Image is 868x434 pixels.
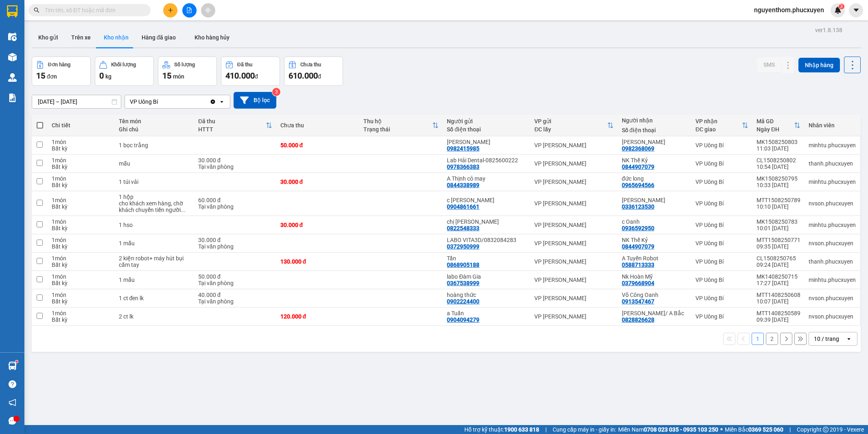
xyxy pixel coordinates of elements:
div: 1 món [52,255,110,262]
div: MK1508250783 [756,218,800,225]
th: Toggle SortBy [530,115,617,136]
div: ĐC giao [695,126,742,133]
div: nvson.phucxuyen [809,200,856,207]
div: chị Duyên [447,218,526,225]
div: 1 món [52,157,110,164]
div: Số điện thoại [447,126,526,133]
div: Mã GD [756,118,794,124]
div: Phạm Thị Sóng [622,139,687,145]
div: 0902224400 [447,298,479,305]
button: aim [201,3,215,17]
div: Bất kỳ [52,145,110,152]
div: minhtu.phucxuyen [809,277,856,283]
div: labo Đàm Gia [447,273,526,280]
button: file-add [182,3,197,17]
div: 10:07 [DATE] [756,298,800,305]
div: 1 món [52,197,110,203]
div: hoàng thức [447,292,526,298]
div: Thu hộ [363,118,432,124]
span: 15 [36,71,45,81]
div: 0844907079 [622,243,654,250]
span: 610.000 [289,71,318,81]
strong: 0369 525 060 [748,426,783,433]
div: 09:39 [DATE] [756,316,800,323]
input: Selected VP Uông Bí. [159,98,160,106]
img: warehouse-icon [8,33,17,41]
div: 1 món [52,237,110,243]
div: Đã thu [237,62,252,68]
div: 1 ct đen lk [119,295,190,301]
div: minhtu.phucxuyen [809,142,856,148]
span: kg [105,73,112,80]
div: mẫu [119,160,190,167]
div: 1 mẫu [119,240,190,246]
div: 0936592950 [622,225,654,231]
div: 0965694566 [622,182,654,188]
div: Người nhận [622,117,687,124]
div: MTT1408250589 [756,310,800,316]
img: icon-new-feature [834,7,842,14]
span: caret-down [853,7,860,14]
button: 1 [752,333,764,345]
div: cho khách xem hàng, chờ khách chuyển tiền người gửi, gọi xác nhận với ng gửi ,, rồi giao [119,200,190,213]
div: 0336123530 [622,203,654,210]
div: VP gửi [534,118,607,124]
div: Võ Công Oanh [622,292,687,298]
div: minhtu.phucxuyen [809,179,856,185]
span: 15 [162,71,171,81]
span: file-add [186,7,192,13]
span: đ [318,73,321,80]
th: Toggle SortBy [752,115,805,136]
button: caret-down [849,3,863,17]
span: 3 [840,4,843,9]
div: Trạng thái [363,126,432,133]
div: 30.000 đ [280,222,356,228]
span: 410.000 [225,71,255,81]
div: VP [PERSON_NAME] [534,142,613,148]
div: Chi tiết [52,122,110,129]
div: 10:01 [DATE] [756,225,800,231]
div: VP Uông Bí [695,142,748,148]
div: VP Uông Bí [130,98,158,106]
div: Tần [447,255,526,262]
span: Cung cấp máy in - giấy in: [553,425,616,434]
div: 1 mẫu [119,277,190,283]
div: VP Uông Bí [695,160,748,167]
div: Chưa thu [300,62,321,68]
div: VP [PERSON_NAME] [534,240,613,246]
div: 60.000 đ [198,197,272,203]
div: 17:27 [DATE] [756,280,800,286]
span: ... [181,207,186,213]
span: Miền Bắc [725,425,783,434]
button: Đã thu410.000đ [221,57,280,86]
div: 2 kiện robot+ máy hút bụi cầm tay [119,255,190,268]
div: đức long [622,175,687,182]
div: Bất kỳ [52,262,110,268]
span: món [173,73,184,80]
div: 0978366383 [447,164,479,170]
span: | [545,425,547,434]
span: nguyenthom.phucxuyen [748,5,831,15]
button: Trên xe [65,28,97,47]
div: VP Uông Bí [695,295,748,301]
div: VP [PERSON_NAME] [534,179,613,185]
div: Bất kỳ [52,182,110,188]
div: 0982415985 [447,145,479,152]
div: 0982368069 [622,145,654,152]
img: warehouse-icon [8,362,17,370]
th: Toggle SortBy [691,115,752,136]
div: 1 bọc trắng [119,142,190,148]
img: logo-vxr [7,5,17,17]
strong: 1900 633 818 [504,426,539,433]
div: Số lượng [174,62,195,68]
div: VP [PERSON_NAME] [534,313,613,320]
div: 0868905188 [447,262,479,268]
button: Chưa thu610.000đ [284,57,343,86]
div: VP Uông Bí [695,179,748,185]
input: Select a date range. [32,95,121,108]
div: 0372950999 [447,243,479,250]
div: 1 món [52,218,110,225]
span: | [789,425,791,434]
span: copyright [823,427,829,432]
div: Bất kỳ [52,298,110,305]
